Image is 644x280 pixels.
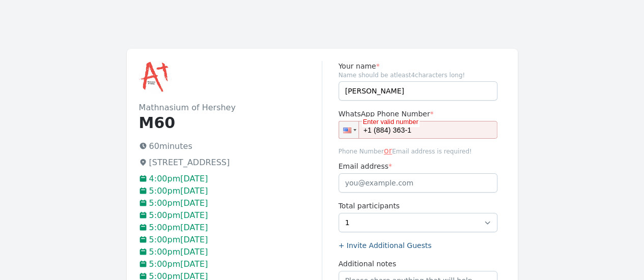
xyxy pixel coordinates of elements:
[339,121,497,139] input: 1 (702) 123-4567
[139,173,322,185] p: 4:00pm[DATE]
[339,71,497,79] span: Name should be atleast 4 characters long!
[139,185,322,197] p: 5:00pm[DATE]
[139,114,322,132] h1: M60
[139,197,322,209] p: 5:00pm[DATE]
[339,201,497,211] label: Total participants
[339,240,497,251] label: + Invite Additional Guests
[339,61,497,71] label: Your name
[139,209,322,222] p: 5:00pm[DATE]
[339,161,497,171] label: Email address
[339,259,497,269] label: Additional notes
[139,102,322,114] h2: Mathnasium of Hershey
[339,145,497,157] span: Phone Number Email address is required!
[339,173,497,193] input: you@example.com
[139,258,322,270] p: 5:00pm[DATE]
[139,61,172,94] img: Mathnasium of Hershey
[139,222,322,234] p: 5:00pm[DATE]
[339,121,358,138] div: United States: + 1
[149,158,230,167] span: [STREET_ADDRESS]
[362,117,419,127] div: Enter valid number
[139,140,322,152] p: 60 minutes
[384,146,392,155] span: or
[339,109,497,119] label: WhatsApp Phone Number
[339,81,497,101] input: Enter name (required)
[139,246,322,258] p: 5:00pm[DATE]
[139,234,322,246] p: 5:00pm[DATE]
